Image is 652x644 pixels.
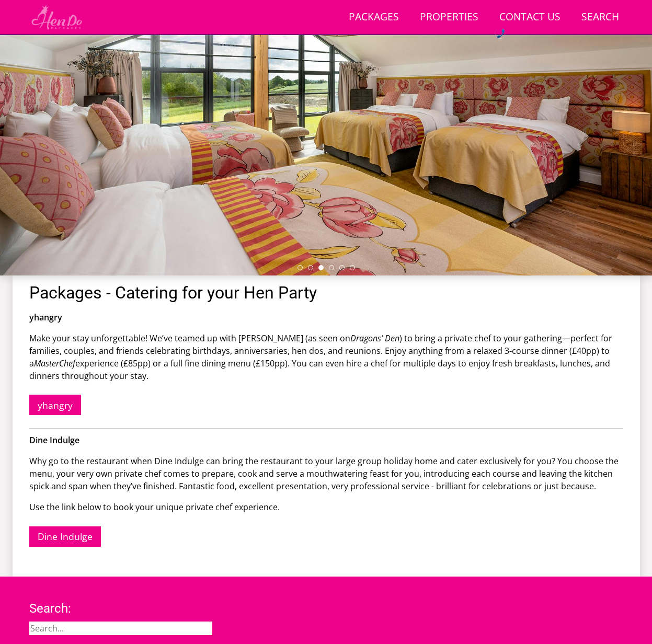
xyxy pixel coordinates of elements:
h3: Search: [29,602,212,615]
div: Call: 01823 804502 [495,29,505,38]
a: yhangry [29,395,81,415]
a: Dine Indulge [29,526,101,547]
p: Use the link below to book your unique private chef experience. [29,501,623,513]
img: Hen Do Packages [29,4,84,30]
h1: Packages - Catering for your Hen Party [29,284,623,302]
em: MasterChef [34,358,75,369]
input: Search... [29,622,212,635]
a: Contact Us [495,6,565,29]
a: Properties [416,6,483,29]
strong: yhangry [29,312,62,323]
p: Why go to the restaurant when Dine Indulge can bring the restaurant to your large group holiday h... [29,455,623,492]
strong: Dine Indulge [29,434,79,446]
em: Dragons’ Den [350,332,399,344]
p: Make your stay unforgettable! We’ve teamed up with [PERSON_NAME] (as seen on ) to bring a private... [29,332,623,382]
a: Search [577,6,623,29]
a: Packages [345,6,403,29]
img: hfpfyWBK5wQHBAGPgDf9c6qAYOxxMAAAAASUVORK5CYII= [497,29,505,38]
